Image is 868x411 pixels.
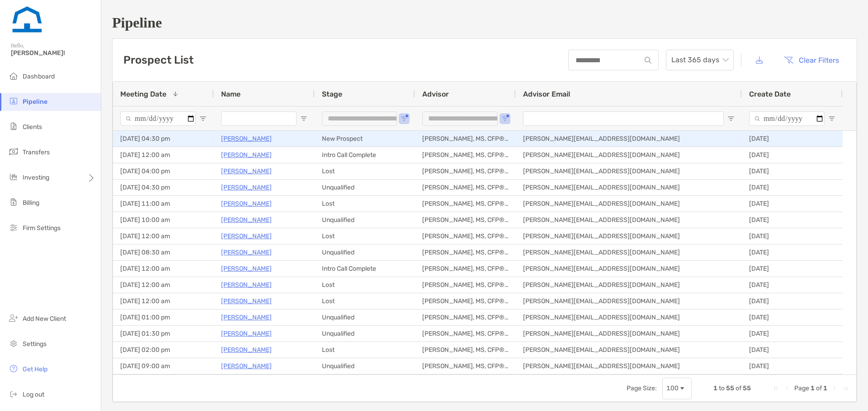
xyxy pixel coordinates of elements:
div: [DATE] [742,147,843,163]
div: [DATE] [742,358,843,374]
span: Get Help [23,365,47,373]
span: Investing [23,174,49,181]
div: [PERSON_NAME][EMAIL_ADDRESS][DOMAIN_NAME] [516,245,742,260]
div: [PERSON_NAME], MS, CFP®, CFA®, AFC® [415,358,516,374]
span: of [816,384,822,392]
a: [PERSON_NAME] [221,312,272,323]
span: Clients [23,123,42,131]
img: dashboard icon [8,70,19,81]
button: Open Filter Menu [300,115,307,122]
div: [PERSON_NAME][EMAIL_ADDRESS][DOMAIN_NAME] [516,147,742,163]
div: Lost [315,196,415,212]
div: [DATE] 01:30 pm [113,326,214,342]
div: [PERSON_NAME][EMAIL_ADDRESS][DOMAIN_NAME] [516,293,742,309]
span: Settings [23,340,47,348]
img: investing icon [8,171,19,182]
span: of [736,384,741,392]
div: [PERSON_NAME], MS, CFP®, CFA®, AFC® [415,245,516,260]
span: Create Date [749,90,791,98]
div: [DATE] 02:00 pm [113,342,214,358]
span: to [719,384,725,392]
div: Intro Call Complete [315,147,415,163]
div: [DATE] 11:00 am [113,196,214,212]
h3: Prospect List [123,54,193,66]
div: [PERSON_NAME], MS, CFP®, CFA®, AFC® [415,277,516,293]
div: [DATE] [742,212,843,228]
div: [PERSON_NAME], MS, CFP®, CFA®, AFC® [415,180,516,195]
div: [PERSON_NAME], MS, CFP®, CFA®, AFC® [415,163,516,179]
div: [DATE] [742,293,843,309]
div: [PERSON_NAME][EMAIL_ADDRESS][DOMAIN_NAME] [516,196,742,212]
p: [PERSON_NAME] [221,247,272,258]
div: Unqualified [315,245,415,260]
div: Lost [315,277,415,293]
div: Lost [315,228,415,244]
a: [PERSON_NAME] [221,182,272,193]
button: Open Filter Menu [828,115,835,122]
div: [DATE] 04:00 pm [113,163,214,179]
span: Transfers [23,148,50,156]
img: settings icon [8,338,19,349]
div: 100 [666,384,679,392]
div: Unqualified [315,180,415,195]
span: Billing [23,199,39,207]
p: [PERSON_NAME] [221,214,272,226]
a: [PERSON_NAME] [221,231,272,242]
div: Next Page [831,385,838,392]
div: [PERSON_NAME][EMAIL_ADDRESS][DOMAIN_NAME] [516,131,742,147]
div: [DATE] [742,261,843,277]
div: [PERSON_NAME], MS, CFP®, CFA®, AFC® [415,342,516,358]
div: [PERSON_NAME][EMAIL_ADDRESS][DOMAIN_NAME] [516,326,742,342]
div: [DATE] [742,309,843,325]
div: Last Page [842,385,849,392]
div: [DATE] 12:00 am [113,261,214,277]
span: 55 [726,384,734,392]
div: [DATE] [742,245,843,260]
div: [PERSON_NAME][EMAIL_ADDRESS][DOMAIN_NAME] [516,212,742,228]
div: [PERSON_NAME], MS, CFP®, CFA®, AFC® [415,228,516,244]
button: Open Filter Menu [401,115,408,122]
a: [PERSON_NAME] [221,149,272,161]
div: [PERSON_NAME], MS, CFP®, CFA®, AFC® [415,309,516,325]
input: Create Date Filter Input [749,111,825,126]
span: Meeting Date [120,90,166,98]
span: Stage [322,90,342,98]
div: [PERSON_NAME], MS, CFP®, CFA®, AFC® [415,131,516,147]
img: get-help icon [8,363,19,374]
div: [PERSON_NAME][EMAIL_ADDRESS][DOMAIN_NAME] [516,342,742,358]
a: [PERSON_NAME] [221,133,272,144]
div: [DATE] 08:30 am [113,245,214,260]
p: [PERSON_NAME] [221,166,272,177]
div: [DATE] [742,163,843,179]
div: [DATE] [742,326,843,342]
button: Open Filter Menu [727,115,735,122]
div: Lost [315,163,415,179]
h1: Pipeline [112,14,857,31]
span: Last 365 days [671,50,728,70]
input: Name Filter Input [221,111,297,126]
div: Unqualified [315,326,415,342]
span: Add New Client [23,315,66,323]
img: pipeline icon [8,96,19,106]
span: Pipeline [23,98,47,106]
p: [PERSON_NAME] [221,263,272,274]
span: Name [221,90,241,98]
div: [DATE] 04:30 pm [113,180,214,195]
img: add_new_client icon [8,313,19,323]
div: [DATE] 12:00 am [113,293,214,309]
div: [DATE] [742,180,843,195]
a: [PERSON_NAME] [221,328,272,339]
img: firm-settings icon [8,222,19,233]
a: [PERSON_NAME] [221,296,272,307]
div: [DATE] [742,342,843,358]
img: input icon [645,57,651,64]
img: clients icon [8,121,19,132]
div: [PERSON_NAME][EMAIL_ADDRESS][DOMAIN_NAME] [516,180,742,195]
span: Firm Settings [23,224,61,232]
div: [PERSON_NAME], MS, CFP®, CFA®, AFC® [415,261,516,277]
div: [DATE] 04:30 pm [113,131,214,147]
